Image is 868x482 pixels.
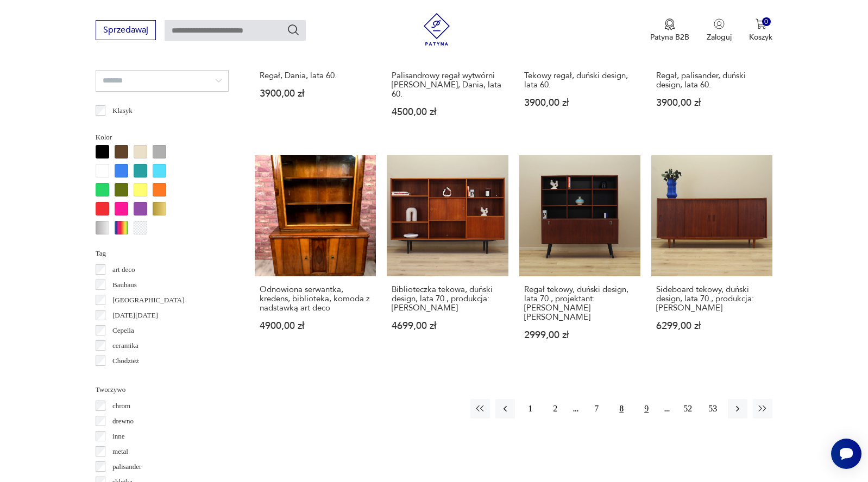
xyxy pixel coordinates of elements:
[524,285,636,322] h3: Regał tekowy, duński design, lata 70., projektant: [PERSON_NAME] [PERSON_NAME]
[112,105,133,117] p: Klasyk
[714,18,725,29] img: Ikonka użytkownika
[112,294,185,306] p: [GEOGRAPHIC_DATA]
[96,131,229,143] p: Kolor
[420,13,453,46] img: Patyna - sklep z meblami i dekoracjami vintage
[664,18,675,30] img: Ikona medalu
[524,331,636,340] p: 2999,00 zł
[392,71,503,99] h3: Palisandrowy regał wytwórni [PERSON_NAME], Dania, lata 60.
[96,248,229,259] p: Tag
[656,71,768,90] h3: Regał, palisander, duński design, lata 60.
[112,446,128,458] p: metal
[96,27,156,35] a: Sprzedawaj
[520,399,540,418] button: 1
[392,321,503,331] p: 4699,00 zł
[707,32,732,42] p: Zaloguj
[387,155,508,361] a: Biblioteczka tekowa, duński design, lata 70., produkcja: DaniaBiblioteczka tekowa, duński design,...
[260,89,371,98] p: 3900,00 zł
[762,17,771,27] div: 0
[651,155,772,361] a: Sideboard tekowy, duński design, lata 70., produkcja: DaniaSideboard tekowy, duński design, lata ...
[112,461,141,473] p: palisander
[707,18,732,42] button: Zaloguj
[650,18,689,42] a: Ikona medaluPatyna B2B
[392,107,503,117] p: 4500,00 zł
[255,155,376,361] a: Odnowiona serwantka, kredens, biblioteka, komoda z nadstawką art decoOdnowiona serwantka, kredens...
[112,325,134,337] p: Cepelia
[650,18,689,42] button: Patyna B2B
[287,23,300,36] button: Szukaj
[749,32,772,42] p: Koszyk
[545,399,565,418] button: 2
[637,399,656,418] button: 9
[656,98,768,107] p: 3900,00 zł
[260,321,371,331] p: 4900,00 zł
[587,399,606,418] button: 7
[656,321,768,331] p: 6299,00 zł
[703,399,722,418] button: 53
[749,18,772,42] button: 0Koszyk
[612,399,631,418] button: 8
[756,18,766,29] img: Ikona koszyka
[519,155,640,361] a: Regał tekowy, duński design, lata 70., projektant: Peter Løvig NielsenRegał tekowy, duński design...
[112,370,139,382] p: Ćmielów
[112,264,135,276] p: art deco
[96,384,229,396] p: Tworzywo
[112,340,139,352] p: ceramika
[112,415,134,427] p: drewno
[260,285,371,313] h3: Odnowiona serwantka, kredens, biblioteka, komoda z nadstawką art deco
[260,71,371,80] h3: Regał, Dania, lata 60.
[524,71,636,90] h3: Tekowy regał, duński design, lata 60.
[112,309,158,321] p: [DATE][DATE]
[656,285,768,313] h3: Sideboard tekowy, duński design, lata 70., produkcja: [PERSON_NAME]
[650,32,689,42] p: Patyna B2B
[831,439,861,469] iframe: Smartsupp widget button
[392,285,503,313] h3: Biblioteczka tekowa, duński design, lata 70., produkcja: [PERSON_NAME]
[678,399,697,418] button: 52
[112,400,130,412] p: chrom
[96,20,156,40] button: Sprzedawaj
[112,430,124,442] p: inne
[112,279,137,291] p: Bauhaus
[524,98,636,107] p: 3900,00 zł
[112,355,139,367] p: Chodzież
